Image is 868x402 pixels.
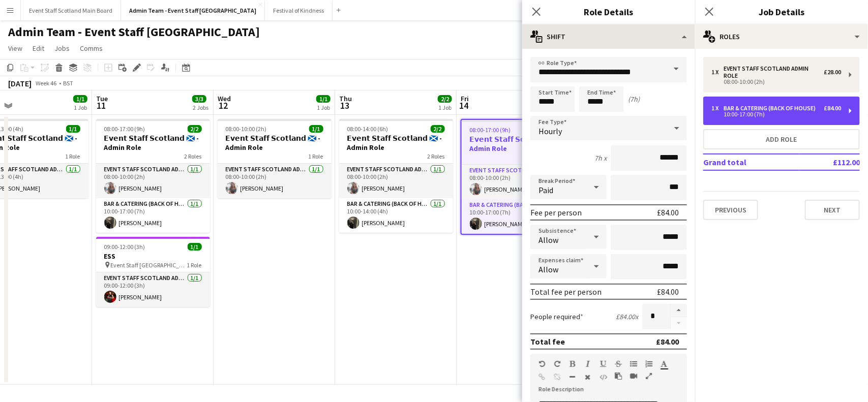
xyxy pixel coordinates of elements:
span: 1 Role [309,152,323,160]
td: £112.00 [799,154,860,170]
button: Clear Formatting [584,373,591,381]
app-card-role: EVENT STAFF SCOTLAND ADMIN ROLE1/108:00-10:00 (2h)[PERSON_NAME] [339,164,453,198]
label: People required [530,312,583,321]
app-card-role: Bar & Catering (Back of House)1/110:00-14:00 (4h)[PERSON_NAME] [339,198,453,233]
div: £84.00 [657,287,679,297]
div: 08:00-10:00 (2h) [711,79,841,84]
app-card-role: EVENT STAFF SCOTLAND ADMIN ROLE1/109:00-12:00 (3h)[PERSON_NAME] [96,272,210,307]
app-job-card: 08:00-17:00 (9h)2/2𝗘𝘃𝗲𝗻𝘁 𝗦𝘁𝗮𝗳𝗳 𝗦𝗰𝗼𝘁𝗹𝗮𝗻𝗱 🏴󠁧󠁢󠁳󠁣󠁴󠁿 - Admin Role2 RolesEVENT STAFF SCOTLAND ADMIN ROL... [461,119,575,235]
div: £84.00 [824,105,841,112]
h3: 𝗘𝘃𝗲𝗻𝘁 𝗦𝘁𝗮𝗳𝗳 𝗦𝗰𝗼𝘁𝗹𝗮𝗻𝗱 🏴󠁧󠁢󠁳󠁣󠁴󠁿 - Admin Role [96,134,210,152]
div: 1 x [711,105,724,112]
button: Previous [703,200,758,220]
button: HTML Code [600,373,607,381]
span: 1 Role [66,152,80,160]
button: Event Staff Scotland Main Board [21,1,121,20]
div: (7h) [628,95,640,104]
span: 08:00-10:00 (2h) [226,125,267,133]
button: Underline [600,360,607,368]
div: £84.00 [657,207,679,218]
h3: Role Details [522,5,695,18]
div: BST [63,79,73,87]
span: Tue [96,94,108,103]
button: Redo [554,360,561,368]
span: Thu [339,94,352,103]
div: 1 Job [74,104,87,111]
button: Insert video [630,372,637,380]
app-job-card: 08:00-14:00 (6h)2/2𝗘𝘃𝗲𝗻𝘁 𝗦𝘁𝗮𝗳𝗳 𝗦𝗰𝗼𝘁𝗹𝗮𝗻𝗱 🏴󠁧󠁢󠁳󠁣󠁴󠁿 - Admin Role2 RolesEVENT STAFF SCOTLAND ADMIN ROL... [339,119,453,233]
span: 1 Role [187,261,202,269]
div: EVENT STAFF SCOTLAND ADMIN ROLE [724,65,824,79]
button: Undo [538,360,546,368]
div: [DATE] [8,78,32,88]
span: Allow [538,264,558,274]
span: 1/1 [66,125,80,133]
app-job-card: 08:00-10:00 (2h)1/1𝗘𝘃𝗲𝗻𝘁 𝗦𝘁𝗮𝗳𝗳 𝗦𝗰𝗼𝘁𝗹𝗮𝗻𝗱 🏴󠁧󠁢󠁳󠁣󠁴󠁿 - Admin Role1 RoleEVENT STAFF SCOTLAND ADMIN ROLE... [218,119,332,198]
span: 14 [459,100,469,111]
a: Comms [76,42,107,55]
div: £84.00 x [616,312,638,321]
button: Paste as plain text [615,372,622,380]
a: Jobs [50,42,74,55]
button: Increase [671,304,687,317]
span: Edit [33,44,44,53]
span: 1/1 [73,95,87,103]
a: Edit [28,42,48,55]
app-job-card: 09:00-12:00 (3h)1/1ESS Event Staff [GEOGRAPHIC_DATA] - ESS1 RoleEVENT STAFF SCOTLAND ADMIN ROLE1/... [96,237,210,307]
button: Ordered List [645,360,652,368]
h3: 𝗘𝘃𝗲𝗻𝘁 𝗦𝘁𝗮𝗳𝗳 𝗦𝗰𝗼𝘁𝗹𝗮𝗻𝗱 🏴󠁧󠁢󠁳󠁣󠁴󠁿 - Admin Role [462,135,574,153]
span: Hourly [538,126,562,136]
span: 13 [338,100,352,111]
span: Jobs [54,44,70,53]
div: 10:00-17:00 (7h) [711,112,841,117]
button: Bold [569,360,576,368]
app-card-role: Bar & Catering (Back of House)1/110:00-17:00 (7h)[PERSON_NAME] [462,199,574,234]
span: 12 [216,100,231,111]
div: 7h x [594,153,607,163]
div: £28.00 [824,69,841,76]
button: Festival of Kindness [265,1,333,20]
span: 2 Roles [428,152,445,160]
app-job-card: 08:00-17:00 (9h)2/2𝗘𝘃𝗲𝗻𝘁 𝗦𝘁𝗮𝗳𝗳 𝗦𝗰𝗼𝘁𝗹𝗮𝗻𝗱 🏴󠁧󠁢󠁳󠁣󠁴󠁿 - Admin Role2 RolesEVENT STAFF SCOTLAND ADMIN ROL... [96,119,210,233]
span: 2 Roles [185,152,202,160]
span: 08:00-17:00 (9h) [104,125,145,133]
div: £84.00 [656,336,679,347]
div: Bar & Catering (Back of House) [724,105,820,112]
h3: ESS [96,252,210,261]
app-card-role: EVENT STAFF SCOTLAND ADMIN ROLE1/108:00-10:00 (2h)[PERSON_NAME] [462,165,574,199]
app-card-role: EVENT STAFF SCOTLAND ADMIN ROLE1/108:00-10:00 (2h)[PERSON_NAME] [218,164,332,198]
span: Event Staff [GEOGRAPHIC_DATA] - ESS [111,261,187,269]
span: Comms [80,44,103,53]
span: Week 46 [34,79,59,87]
span: Paid [538,185,553,195]
div: 1 x [711,69,724,76]
button: Unordered List [630,360,637,368]
span: Wed [218,94,231,103]
div: 2 Jobs [193,104,208,111]
span: Allow [538,235,558,245]
div: 1 Job [438,104,452,111]
span: 2/2 [188,125,202,133]
button: Admin Team - Event Staff [GEOGRAPHIC_DATA] [121,1,265,20]
div: Roles [695,24,868,49]
button: Add role [703,129,860,149]
h3: 𝗘𝘃𝗲𝗻𝘁 𝗦𝘁𝗮𝗳𝗳 𝗦𝗰𝗼𝘁𝗹𝗮𝗻𝗱 🏴󠁧󠁢󠁳󠁣󠁴󠁿 - Admin Role [218,134,332,152]
span: 08:00-17:00 (9h) [470,126,511,134]
div: 1 Job [317,104,330,111]
div: Shift [522,24,695,49]
button: Fullscreen [645,372,652,380]
div: Total fee [530,336,565,347]
span: 3/3 [192,95,206,103]
button: Horizontal Line [569,373,576,381]
h3: 𝗘𝘃𝗲𝗻𝘁 𝗦𝘁𝗮𝗳𝗳 𝗦𝗰𝗼𝘁𝗹𝗮𝗻𝗱 🏴󠁧󠁢󠁳󠁣󠁴󠁿 - Admin Role [339,134,453,152]
span: 08:00-14:00 (6h) [347,125,388,133]
span: 1/1 [309,125,323,133]
span: 2/2 [431,125,445,133]
button: Next [805,200,860,220]
span: 11 [95,100,108,111]
span: View [8,44,22,53]
span: 1/1 [188,243,202,251]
